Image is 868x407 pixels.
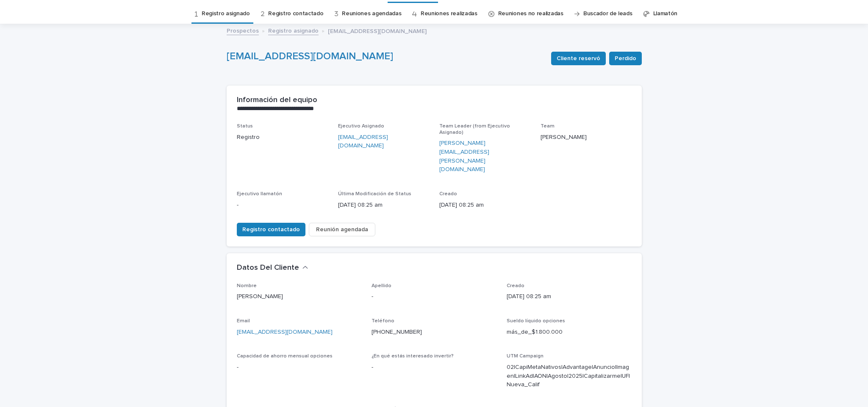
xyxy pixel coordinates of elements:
[557,54,600,63] span: Cliente reservó
[237,283,257,288] span: Nombre
[237,354,333,359] span: Capacidad de ahorro mensual opciones
[439,201,530,210] p: [DATE] 08:25 am
[338,133,429,151] a: [EMAIL_ADDRESS][DOMAIN_NAME]
[421,4,477,24] a: Reuniones realizadas
[507,283,524,288] span: Creado
[507,363,632,389] p: 02|CapiMetaNativos|Advantage|Anuncio|Imagen|LinkAd|AON|Agosto|2025|Capitalizarme|UF|Nueva_Calif
[372,283,391,288] span: Apellido
[202,4,250,24] a: Registro asignado
[372,318,394,324] span: Teléfono
[342,4,401,24] a: Reuniones agendadas
[268,4,323,24] a: Registro contactado
[237,263,299,273] h2: Datos Del Cliente
[268,25,319,35] a: Registro asignado
[237,329,333,335] a: [EMAIL_ADDRESS][DOMAIN_NAME]
[372,363,496,372] p: -
[439,124,510,135] span: Team Leader (from Ejecutivo Asignado)
[338,201,429,210] p: [DATE] 08:25 am
[507,354,544,359] span: UTM Campaign
[498,4,563,24] a: Reuniones no realizadas
[237,133,328,142] p: Registro
[237,201,328,210] p: -
[316,225,368,234] span: Reunión agendada
[237,223,305,236] button: Registro contactado
[237,263,308,273] button: Datos Del Cliente
[237,191,282,197] span: Ejecutivo llamatón
[615,54,636,63] span: Perdido
[653,4,678,24] a: Llamatón
[551,52,606,65] button: Cliente reservó
[237,292,362,301] p: [PERSON_NAME]
[372,329,422,335] a: [PHONE_NUMBER]
[227,51,393,61] a: [EMAIL_ADDRESS][DOMAIN_NAME]
[372,354,454,359] span: ¿En qué estás interesado invertir?
[507,328,632,337] p: más_de_$1.800.000
[372,292,496,301] p: -
[507,292,632,301] p: [DATE] 08:25 am
[237,124,253,129] span: Status
[439,139,530,174] a: [PERSON_NAME][EMAIL_ADDRESS][PERSON_NAME][DOMAIN_NAME]
[338,124,384,129] span: Ejecutivo Asignado
[338,191,411,197] span: Última Modificación de Status
[609,52,642,65] button: Perdido
[507,318,565,324] span: Sueldo líquido opciones
[237,96,317,105] h2: Información del equipo
[541,124,555,129] span: Team
[309,223,375,236] button: Reunión agendada
[237,363,362,372] p: -
[439,191,457,197] span: Creado
[583,4,632,24] a: Buscador de leads
[328,26,427,35] p: [EMAIL_ADDRESS][DOMAIN_NAME]
[541,133,632,142] p: [PERSON_NAME]
[237,318,250,324] span: Email
[227,25,259,35] a: Prospectos
[242,225,300,234] span: Registro contactado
